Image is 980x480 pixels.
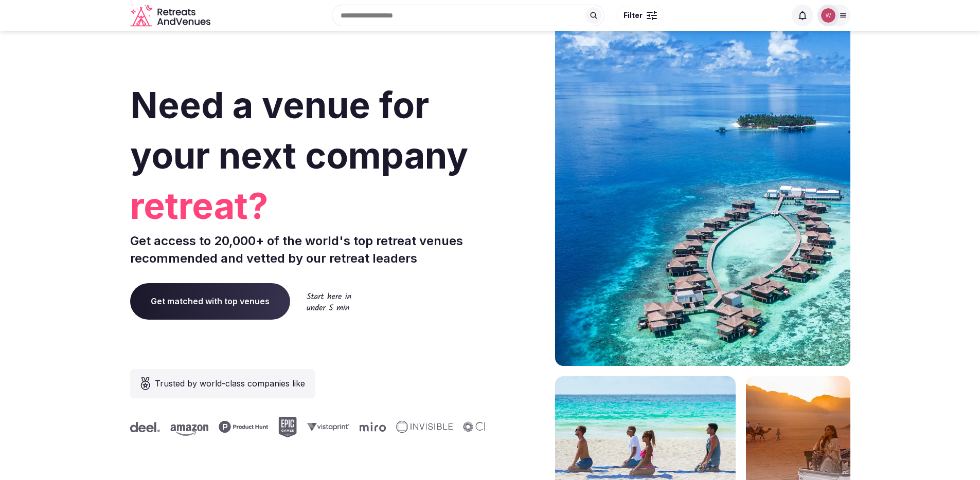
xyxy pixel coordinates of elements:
[821,8,835,23] img: William Chin
[274,417,293,437] svg: Epic Games company logo
[130,232,486,267] p: Get access to 20,000+ of the world's top retreat venues recommended and vetted by our retreat lea...
[130,283,290,319] a: Get matched with top venues
[392,421,449,433] svg: Invisible company logo
[126,422,156,432] svg: Deel company logo
[355,422,382,432] svg: Miro company logo
[130,4,212,27] svg: Retreats and Venues company logo
[307,292,351,310] img: Start here in under 5 min
[617,6,664,25] button: Filter
[130,181,486,231] span: retreat?
[623,10,643,21] span: Filter
[130,83,468,177] span: Need a venue for your next company
[303,422,345,431] svg: Vistaprint company logo
[130,4,212,27] a: Visit the homepage
[155,377,305,390] span: Trusted by world-class companies like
